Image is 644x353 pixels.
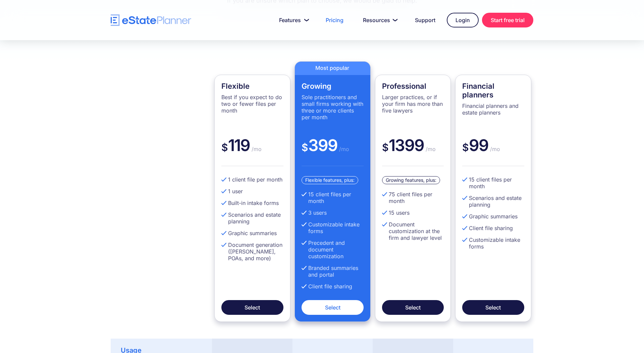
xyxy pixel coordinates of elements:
li: Built-in intake forms [221,200,283,206]
div: 1399 [382,135,444,166]
li: Document customization at the firm and lawyer level [382,221,444,241]
a: Features [271,13,314,27]
li: 15 users [382,209,444,216]
a: Resources [355,13,404,27]
h4: Growing [302,82,364,90]
li: 1 user [221,188,283,195]
h4: Professional [382,82,444,90]
li: Client file sharing [302,283,364,290]
a: Start free trial [482,13,533,27]
li: Scenarios and estate planning [462,195,524,208]
span: /mo [424,146,436,152]
a: Select [462,300,524,315]
div: Flexible features, plus: [302,176,358,184]
span: $ [462,141,469,153]
li: Precedent and document customization [302,239,364,260]
span: /mo [337,146,349,152]
div: 99 [462,135,524,166]
li: 15 client files per month [302,191,364,204]
div: Growing features, plus: [382,176,440,184]
a: Select [382,300,444,315]
li: 15 client files per month [462,176,524,190]
li: Customizable intake forms [302,221,364,234]
li: Scenarios and estate planning [221,211,283,225]
h4: Financial planners [462,82,524,99]
li: 1 client file per month [221,176,283,183]
a: Login [447,13,479,27]
span: $ [382,141,389,153]
p: Financial planners and estate planners [462,102,524,116]
span: $ [302,141,308,153]
li: 3 users [302,209,364,216]
a: home [111,14,191,26]
a: Select [302,300,364,315]
div: 119 [221,135,283,166]
div: 399 [302,135,364,166]
a: Select [221,300,283,315]
span: /mo [488,146,500,152]
p: Larger practices, or if your firm has more than five lawyers [382,94,444,114]
h4: Flexible [221,82,283,90]
li: 75 client files per month [382,191,444,204]
li: Customizable intake forms [462,236,524,250]
p: Best if you expect to do two or fewer files per month [221,94,283,114]
a: Pricing [318,13,352,27]
a: Support [407,13,443,27]
li: Graphic summaries [462,213,524,220]
span: /mo [250,146,262,152]
li: Graphic summaries [221,230,283,236]
li: Client file sharing [462,225,524,231]
li: Document generation ([PERSON_NAME], POAs, and more) [221,241,283,262]
li: Branded summaries and portal [302,265,364,278]
span: $ [221,141,228,153]
p: Sole practitioners and small firms working with three or more clients per month [302,94,364,121]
